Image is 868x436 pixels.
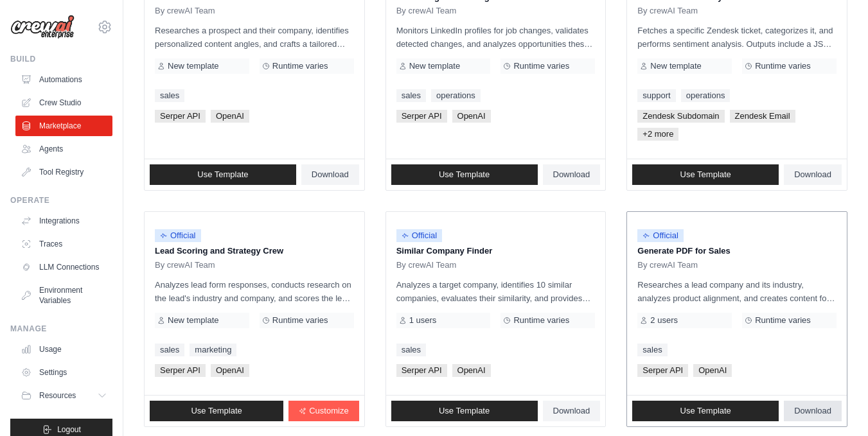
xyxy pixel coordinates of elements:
[396,364,447,377] span: Serper API
[155,364,206,377] span: Serper API
[391,164,538,185] a: Use Template
[155,24,354,51] p: Researches a prospect and their company, identifies personalized content angles, and crafts a tai...
[10,195,112,205] div: Operate
[680,170,731,180] span: Use Template
[211,364,249,377] span: OpenAI
[155,344,184,356] a: sales
[730,110,795,123] span: Zendesk Email
[794,406,831,416] span: Download
[553,406,590,416] span: Download
[155,89,184,102] a: sales
[15,234,112,254] a: Traces
[637,6,698,16] span: By crewAI Team
[513,315,569,326] span: Runtime varies
[637,344,667,356] a: sales
[693,364,732,377] span: OpenAI
[15,69,112,90] a: Automations
[15,211,112,231] a: Integrations
[409,315,437,326] span: 1 users
[452,110,491,123] span: OpenAI
[794,170,831,180] span: Download
[396,260,457,270] span: By crewAI Team
[650,315,678,326] span: 2 users
[150,401,283,421] a: Use Template
[755,61,811,71] span: Runtime varies
[15,362,112,383] a: Settings
[10,54,112,64] div: Build
[681,89,731,102] a: operations
[396,89,426,102] a: sales
[396,24,596,51] p: Monitors LinkedIn profiles for job changes, validates detected changes, and analyzes opportunitie...
[191,406,242,416] span: Use Template
[396,6,457,16] span: By crewAI Team
[15,139,112,159] a: Agents
[150,164,296,185] a: Use Template
[452,364,491,377] span: OpenAI
[15,257,112,277] a: LLM Connections
[396,278,596,305] p: Analyzes a target company, identifies 10 similar companies, evaluates their similarity, and provi...
[155,245,354,257] p: Lead Scoring and Strategy Crew
[155,110,206,123] span: Serper API
[637,278,837,305] p: Researches a lead company and its industry, analyzes product alignment, and creates content for a...
[272,61,328,71] span: Runtime varies
[10,324,112,334] div: Manage
[784,401,842,421] a: Download
[301,164,359,185] a: Download
[439,406,490,416] span: Use Template
[637,24,837,51] p: Fetches a specific Zendesk ticket, categorizes it, and performs sentiment analysis. Outputs inclu...
[680,406,731,416] span: Use Template
[543,164,601,185] a: Download
[155,260,215,270] span: By crewAI Team
[409,61,460,71] span: New template
[396,229,443,242] span: Official
[312,170,349,180] span: Download
[15,116,112,136] a: Marketplace
[15,92,112,113] a: Crew Studio
[155,229,201,242] span: Official
[168,61,218,71] span: New template
[168,315,218,326] span: New template
[637,89,675,102] a: support
[637,229,684,242] span: Official
[553,170,590,180] span: Download
[650,61,701,71] span: New template
[637,260,698,270] span: By crewAI Team
[637,128,678,141] span: +2 more
[272,315,328,326] span: Runtime varies
[57,424,81,435] span: Logout
[755,315,811,326] span: Runtime varies
[155,278,354,305] p: Analyzes lead form responses, conducts research on the lead's industry and company, and scores th...
[288,401,359,421] a: Customize
[543,401,601,421] a: Download
[10,15,75,39] img: Logo
[632,401,779,421] a: Use Template
[513,61,569,71] span: Runtime varies
[211,110,249,123] span: OpenAI
[396,245,596,257] p: Similar Company Finder
[391,401,538,421] a: Use Template
[15,162,112,182] a: Tool Registry
[637,364,688,377] span: Serper API
[637,110,724,123] span: Zendesk Subdomain
[190,344,236,356] a: marketing
[15,339,112,360] a: Usage
[197,170,248,180] span: Use Template
[439,170,490,180] span: Use Template
[637,245,837,257] p: Generate PDF for Sales
[155,6,215,16] span: By crewAI Team
[632,164,779,185] a: Use Template
[39,390,76,401] span: Resources
[396,110,447,123] span: Serper API
[15,385,112,406] button: Resources
[396,344,426,356] a: sales
[431,89,481,102] a: operations
[784,164,842,185] a: Download
[15,280,112,311] a: Environment Variables
[309,406,348,416] span: Customize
